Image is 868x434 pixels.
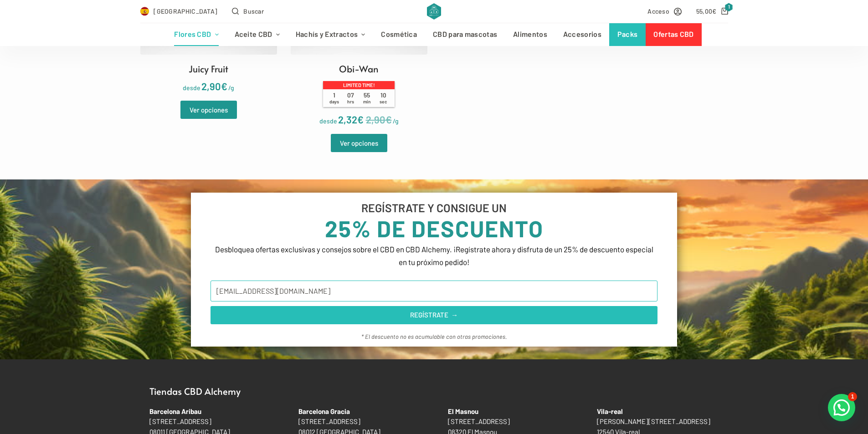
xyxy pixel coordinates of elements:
[211,281,657,301] input: Introduce aquí tu correo electrónico
[149,407,201,415] strong: Barcelona Aribau
[166,23,702,46] nav: Menú de cabecera
[646,23,702,46] a: Ofertas CBD
[347,99,354,104] span: hrs
[410,309,458,321] span: REGÍSTRATE →
[361,333,507,340] em: * El descuento no es acumulable con otras promociones.
[228,84,234,92] span: /g
[696,7,717,15] bdi: 55,00
[357,113,364,125] span: €
[373,23,425,46] a: Cosmética
[393,117,399,125] span: /g
[221,80,227,92] span: €
[609,23,646,46] a: Packs
[154,6,217,16] span: [GEOGRAPHIC_DATA]
[359,92,375,105] span: 55
[425,23,505,46] a: CBD para mascotas
[288,23,373,46] a: Hachís y Extractos
[211,217,657,240] h3: 25% DE DESCUENTO
[140,7,149,16] img: ES Flag
[338,113,364,125] bdi: 2,32
[329,99,339,104] span: days
[363,99,371,104] span: min
[647,6,682,16] a: Acceso
[597,407,623,415] strong: Vila-real
[712,7,716,15] span: €
[140,387,728,396] h2: Tiendas CBD Alchemy
[319,117,337,125] span: desde
[448,407,478,415] strong: El Masnou
[326,92,343,105] span: 1
[211,306,657,324] button: REGÍSTRATE →
[505,23,555,46] a: Alimentos
[385,113,392,125] span: €
[331,134,387,152] a: Elige las opciones para “Obi-Wan”
[323,81,394,89] p: Limited time!
[232,6,264,16] button: Abrir formulario de búsqueda
[166,23,226,46] a: Flores CBD
[180,101,237,119] a: Elige las opciones para “Juicy Fruit”
[380,99,387,104] span: sec
[201,80,227,92] bdi: 2,90
[226,23,288,46] a: Aceite CBD
[339,62,379,76] h2: Obi-Wan
[243,6,264,16] span: Buscar
[140,6,218,16] a: Select Country
[211,243,657,268] p: Desbloquea ofertas exclusivas y consejos sobre el CBD en CBD Alchemy. ¡Regístrate ahora y disfrut...
[183,84,200,92] span: desde
[343,92,359,105] span: 07
[427,3,441,20] img: CBD Alchemy
[725,3,733,11] span: 1
[366,113,392,125] bdi: 2,90
[555,23,609,46] a: Accesorios
[211,202,657,214] h6: REGÍSTRATE Y CONSIGUE UN
[696,6,728,16] a: Carro de compra
[189,62,228,76] h2: Juicy Fruit
[298,407,350,415] strong: Barcelona Gracia
[375,92,391,105] span: 10
[647,6,669,16] span: Acceso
